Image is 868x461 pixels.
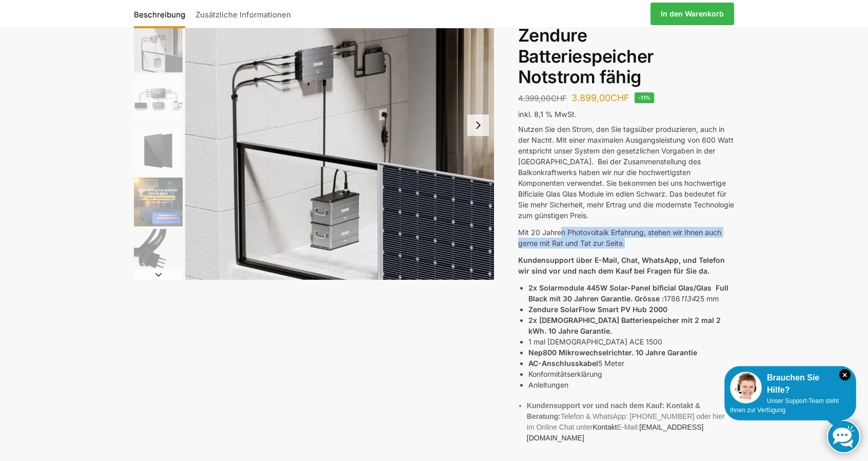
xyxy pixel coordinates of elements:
li: 5 Meter [528,358,734,369]
i: Schließen [839,369,851,380]
li: 5 / 11 [131,176,183,227]
strong: AC-Anschlusskabel [528,359,598,368]
a: Kontakt [593,423,617,431]
strong: 2x Solarmodule 445W Solar-Panel bificial Glas/Glas Full Black mit 30 Jahren Garantie. Grösse : [528,283,728,303]
li: 1 mal [DEMOGRAPHIC_DATA] ACE 1500 [528,336,734,347]
span: CHF [610,92,629,103]
li: Anleitungen [528,379,734,390]
a: Zusätzliche Informationen [190,2,296,26]
strong: 2x [DEMOGRAPHIC_DATA] Batteriespeicher mit 2 mal 2 kWh. 10 Jahre Garantie. [528,316,721,335]
img: Anschlusskabel-3meter_schweizer-stecker [134,229,183,278]
img: Zendure Batteriespeicher-wie anschliessen [134,75,183,124]
img: Zendure-solar-flow-Batteriespeicher für Balkonkraftwerke [134,24,183,72]
span: -11% [635,92,655,103]
li: 2 / 11 [131,22,183,73]
p: Nutzen Sie den Strom, den Sie tagsüber produzieren, auch in der Nacht. Mit einer maximalen Ausgan... [518,124,734,221]
strong: Kundensupport über E-Mail, Chat, WhatsApp, und Telefon wir sind vor und nach dem Kauf bei Fragen ... [518,256,725,275]
span: 1786 25 mm [664,294,719,303]
a: In den Warenkorb [650,3,734,25]
button: Next slide [467,114,489,136]
span: CHF [551,93,567,103]
span: Kundensupport vor und nach dem Kauf: [527,401,664,410]
strong: Zendure SolarFlow Smart PV Hub 2000 [528,305,667,314]
li: 3 / 11 [131,73,183,125]
div: Brauchen Sie Hilfe? [730,372,851,396]
img: Maysun [134,126,183,175]
a: Beschreibung [134,2,190,26]
strong: Nep800 Mikrowechselrichter. 10 Jahre Garantie [528,348,697,357]
span: Unser Support-Team steht Ihnen zur Verfügung [730,397,839,414]
li: 6 / 11 [131,227,183,279]
button: Next slide [134,270,183,280]
img: solakon-balkonkraftwerk-890-800w-2-x-445wp-module-growatt-neo-800m-x-growatt-noah-2000-schuko-kab... [134,178,183,226]
li: 7 / 11 [131,279,183,330]
bdi: 3.899,00 [571,92,629,103]
img: Customer service [730,372,762,404]
li: 4 / 11 [131,125,183,176]
bdi: 4.399,00 [518,93,567,103]
li: Telefon & WhatsApp: [PHONE_NUMBER] oder hier im Online Chat unter E-Mail: [527,400,734,444]
span: inkl. 8,1 % MwSt. [518,110,577,119]
em: 1134 [680,294,696,303]
li: Konformitätserklärung [528,369,734,379]
p: Mit 20 Jahren Photovoltaik Erfahrung, stehen wir Ihnen auch gerne mit Rat und Tat zur Seite. [518,227,734,248]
